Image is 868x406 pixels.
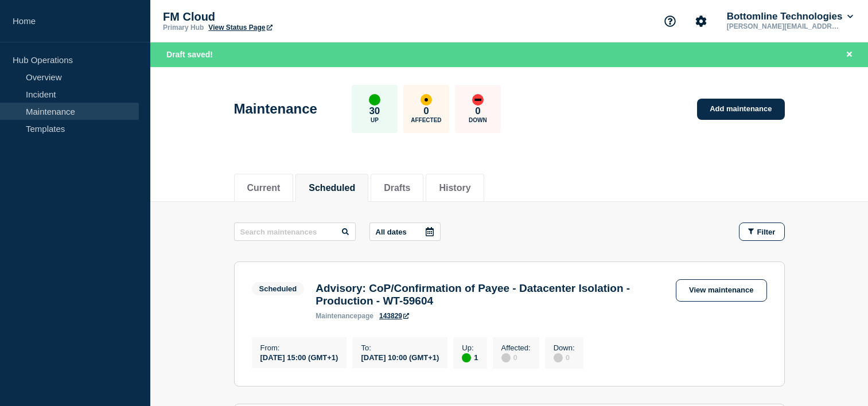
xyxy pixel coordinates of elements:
[163,24,204,32] p: Primary Hub
[757,228,776,236] span: Filter
[554,353,563,362] div: disabled
[259,284,297,293] div: Scheduled
[462,352,478,362] div: 1
[316,282,664,307] h3: Advisory: CoP/Confirmation of Payee - Datacenter Isolation - Production - WT-59604
[462,353,471,362] div: up
[166,50,213,59] span: Draft saved!
[725,11,855,22] button: Bottomline Technologies
[842,48,857,61] button: Close banner
[411,117,441,123] p: Affected
[501,343,531,352] p: Affected :
[316,312,373,320] p: page
[725,22,844,30] p: [PERSON_NAME][EMAIL_ADDRESS][DOMAIN_NAME]
[234,222,356,241] input: Search maintenances
[163,10,392,24] p: FM Cloud
[361,343,439,352] p: To :
[554,352,575,362] div: 0
[501,353,511,362] div: disabled
[501,352,531,362] div: 0
[439,183,470,193] button: History
[260,352,338,362] div: [DATE] 15:00 (GMT+1)
[739,222,785,241] button: Filter
[689,9,713,33] button: Account settings
[421,94,432,106] div: affected
[658,9,682,33] button: Support
[554,343,575,352] p: Down :
[371,117,379,123] p: Up
[475,106,480,117] p: 0
[316,312,357,320] span: maintenance
[676,279,766,302] a: View maintenance
[376,228,407,236] p: All dates
[309,183,355,193] button: Scheduled
[369,106,380,117] p: 30
[697,99,784,120] a: Add maintenance
[472,94,484,106] div: down
[208,24,272,32] a: View Status Page
[369,94,380,106] div: up
[423,106,429,117] p: 0
[469,117,487,123] p: Down
[361,352,439,362] div: [DATE] 10:00 (GMT+1)
[369,222,441,241] button: All dates
[462,343,478,352] p: Up :
[260,343,338,352] p: From :
[247,183,281,193] button: Current
[234,101,317,117] h1: Maintenance
[379,312,409,320] a: 143829
[384,183,410,193] button: Drafts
